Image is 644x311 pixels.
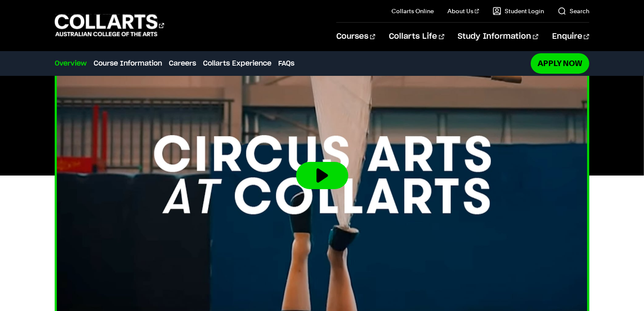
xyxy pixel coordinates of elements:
[458,23,538,51] a: Study Information
[94,58,162,69] a: Course Information
[558,7,589,15] a: Search
[389,23,444,51] a: Collarts Life
[531,53,589,73] a: Apply Now
[493,7,544,15] a: Student Login
[447,7,479,15] a: About Us
[391,7,434,15] a: Collarts Online
[552,23,589,51] a: Enquire
[169,58,196,69] a: Careers
[203,58,271,69] a: Collarts Experience
[278,58,294,69] a: FAQs
[336,23,375,51] a: Courses
[55,13,164,37] div: Go to homepage
[55,58,87,69] a: Overview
